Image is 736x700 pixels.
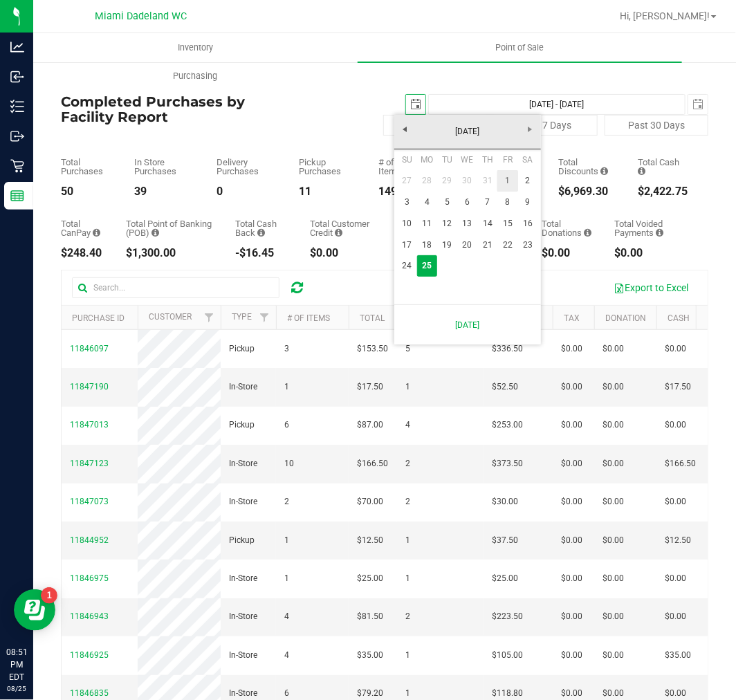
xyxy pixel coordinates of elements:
a: 3 [397,192,417,213]
a: Previous [394,118,416,140]
a: 7 [477,192,497,213]
div: In Store Purchases [134,158,196,176]
span: $0.00 [602,457,624,470]
span: Miami Dadeland WC [95,10,187,22]
div: $6,969.30 [558,186,617,197]
a: Donation [605,313,646,323]
span: 11847190 [70,382,109,392]
span: $35.00 [357,649,383,662]
span: Point of Sale [477,42,563,54]
a: # of Items [287,313,330,323]
span: $0.00 [602,572,624,585]
a: Total [360,313,385,323]
span: 11846925 [70,650,109,660]
span: 11846943 [70,611,109,621]
div: # of Items [378,158,412,176]
a: Type [232,312,252,322]
span: $373.50 [492,457,523,470]
span: $0.00 [602,610,624,623]
span: 11847123 [70,459,109,468]
a: 19 [437,234,457,256]
span: $166.50 [357,457,388,470]
span: $12.50 [665,534,691,547]
a: 21 [477,234,497,256]
td: Current focused date is Monday, August 25, 2025 [417,255,437,277]
span: $0.00 [602,495,624,508]
div: 11 [299,186,358,197]
inline-svg: Outbound [10,129,24,143]
span: In-Store [229,457,257,470]
a: 18 [417,234,437,256]
span: 11847073 [70,497,109,506]
span: $336.50 [492,342,523,356]
span: 1 [405,687,410,700]
div: Total Cash [638,158,688,176]
span: $17.50 [357,380,383,394]
div: 50 [61,186,113,197]
i: Sum of the successful, non-voided CanPay payment transactions for all purchases in the date range. [93,228,100,237]
th: Tuesday [437,149,457,170]
span: Pickup [229,418,255,432]
iframe: Resource center [14,589,55,631]
a: 23 [518,234,538,256]
span: $0.00 [665,687,686,700]
th: Thursday [477,149,497,170]
span: 11846097 [70,344,109,353]
div: 149 [378,186,412,197]
button: Past 30 Days [605,115,708,136]
span: In-Store [229,572,257,585]
a: 16 [518,213,538,234]
div: $0.00 [542,248,594,259]
span: $25.00 [357,572,383,585]
div: $1,300.00 [126,248,214,259]
inline-svg: Inventory [10,100,24,113]
span: $0.00 [602,649,624,662]
span: 6 [284,687,289,700]
div: Total Discounts [558,158,617,176]
span: 1 [405,572,410,585]
span: 1 [405,649,410,662]
div: Total Point of Banking (POB) [126,219,214,237]
span: 5 [405,342,410,356]
a: 15 [497,213,517,234]
span: $0.00 [561,572,582,585]
span: $105.00 [492,649,523,662]
a: 31 [477,170,497,192]
a: Filter [253,306,276,329]
th: Sunday [397,149,417,170]
inline-svg: Inbound [10,70,24,84]
span: $0.00 [665,418,686,432]
a: 12 [437,213,457,234]
span: 11847013 [70,420,109,430]
span: $0.00 [561,457,582,470]
span: $0.00 [561,649,582,662]
a: 14 [477,213,497,234]
span: $0.00 [665,495,686,508]
span: $0.00 [561,687,582,700]
span: 2 [405,610,410,623]
a: Point of Sale [358,33,682,62]
div: $248.40 [61,248,105,259]
span: $70.00 [357,495,383,508]
span: Pickup [229,342,255,356]
span: 11846835 [70,688,109,698]
span: Pickup [229,534,255,547]
span: 2 [405,457,410,470]
span: $0.00 [561,342,582,356]
a: 27 [397,170,417,192]
div: Total Purchases [61,158,113,176]
a: 11 [417,213,437,234]
div: $0.00 [615,248,688,259]
span: $0.00 [665,342,686,356]
a: 17 [397,234,417,256]
a: 5 [437,192,457,213]
a: Inventory [33,33,358,62]
span: $0.00 [561,418,582,432]
span: $79.20 [357,687,383,700]
i: Sum of the successful, non-voided payments using account credit for all purchases in the date range. [335,228,342,237]
a: 28 [417,170,437,192]
span: In-Store [229,687,257,700]
div: Total Voided Payments [615,219,688,237]
i: Sum of all round-up-to-next-dollar total price adjustments for all purchases in the date range. [584,228,591,237]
